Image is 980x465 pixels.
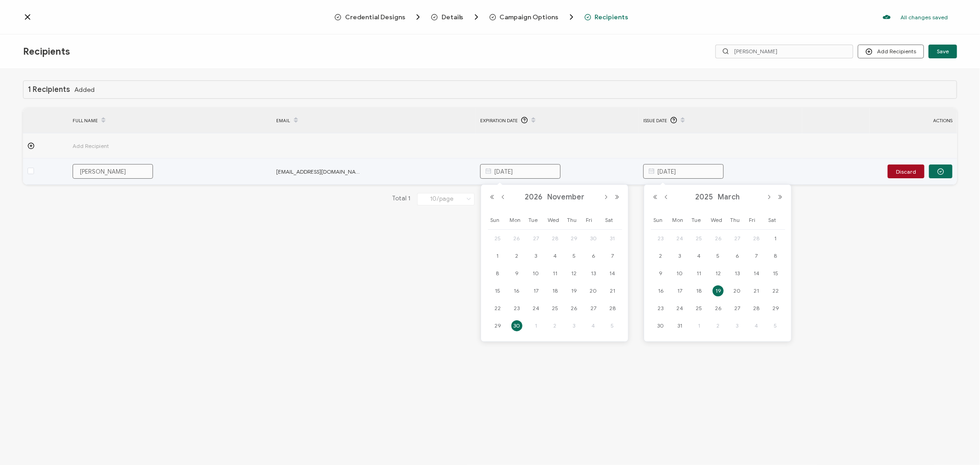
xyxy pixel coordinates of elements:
[655,303,666,314] span: 23
[549,250,561,261] span: 4
[511,285,522,296] span: 16
[870,115,957,126] div: ACTIONS
[500,14,559,21] span: Campaign Options
[569,250,580,261] span: 5
[766,211,785,230] th: Sat
[549,233,561,244] span: 28
[489,12,576,22] span: Campaign Options
[929,45,957,58] button: Save
[689,211,708,230] th: Tue
[607,285,618,296] span: 21
[277,166,364,177] span: [EMAIL_ADDRESS][DOMAIN_NAME]
[73,141,160,151] span: Add Recipient
[713,233,724,244] span: 26
[492,250,503,261] span: 1
[751,233,762,244] span: 28
[708,211,728,230] th: Wed
[643,115,667,126] span: Issue Date
[334,12,423,22] span: Credential Designs
[68,113,272,128] div: FULL NAME
[600,194,612,200] button: Next Month
[732,250,743,261] span: 6
[751,250,762,261] span: 7
[670,211,690,230] th: Mon
[693,285,704,296] span: 18
[511,320,522,331] span: 30
[655,285,666,296] span: 16
[392,193,410,205] span: Total 1
[530,233,541,244] span: 27
[732,303,743,314] span: 27
[530,285,541,296] span: 17
[507,211,527,230] th: Mon
[511,250,522,261] span: 2
[545,193,587,202] span: November
[715,45,853,58] input: Search
[674,320,685,331] span: 31
[492,233,503,244] span: 25
[431,12,481,22] span: Details
[937,49,949,54] span: Save
[588,303,599,314] span: 27
[526,211,545,230] th: Tue
[549,303,561,314] span: 25
[693,303,704,314] span: 25
[442,14,464,21] span: Details
[713,250,724,261] span: 5
[584,211,603,230] th: Fri
[612,194,623,200] button: Next Year
[751,285,762,296] span: 21
[487,194,498,200] button: Previous Year
[732,320,743,331] span: 3
[492,320,503,331] span: 29
[565,211,584,230] th: Thu
[607,303,618,314] span: 28
[775,194,786,200] button: Next Year
[747,211,766,230] th: Fri
[674,268,685,279] span: 10
[655,233,666,244] span: 23
[693,320,704,331] span: 1
[901,14,948,21] p: All changes saved
[674,285,685,296] span: 17
[588,268,599,279] span: 13
[549,268,561,279] span: 11
[751,303,762,314] span: 28
[492,285,503,296] span: 15
[770,303,781,314] span: 29
[588,320,599,331] span: 4
[480,115,518,126] span: Expiration Date
[661,194,672,200] button: Previous Month
[530,320,541,331] span: 1
[603,211,622,230] th: Sat
[74,86,95,93] span: Added
[549,285,561,296] span: 18
[655,250,666,261] span: 2
[334,12,646,22] div: Breadcrumb
[770,285,781,296] span: 22
[28,85,70,94] h1: 1 Recipients
[713,303,724,314] span: 26
[492,303,503,314] span: 22
[569,320,580,331] span: 3
[569,268,580,279] span: 12
[693,233,704,244] span: 25
[272,113,476,128] div: EMAIL
[858,45,924,58] button: Add Recipients
[488,211,507,230] th: Sun
[492,268,503,279] span: 8
[530,268,541,279] span: 10
[595,14,629,21] span: Recipients
[607,233,618,244] span: 31
[522,193,545,202] span: 2026
[674,233,685,244] span: 24
[23,46,70,57] span: Recipients
[716,193,742,202] span: March
[651,211,670,230] th: Sun
[751,268,762,279] span: 14
[770,233,781,244] span: 1
[770,250,781,261] span: 8
[417,193,475,205] input: Select
[674,303,685,314] span: 24
[713,268,724,279] span: 12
